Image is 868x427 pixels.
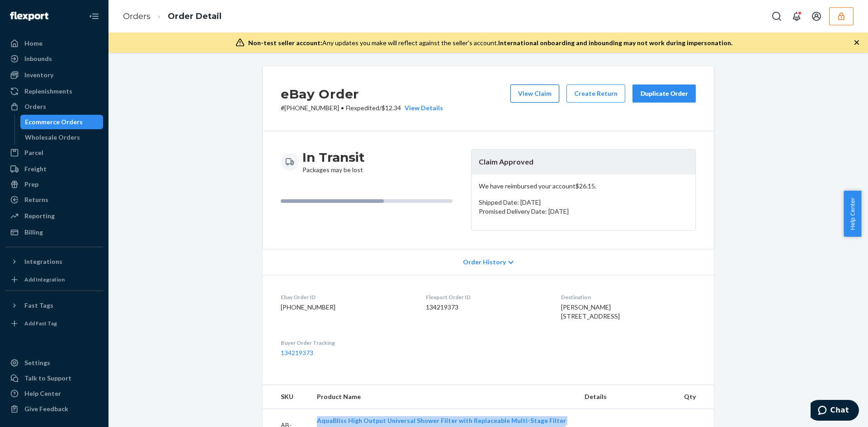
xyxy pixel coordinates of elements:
[24,70,53,80] div: Inventory
[281,84,443,103] h2: eBay Order
[5,145,103,160] a: Parcel
[24,148,43,157] div: Parcel
[577,385,677,409] th: Details
[5,298,103,313] button: Fast Tags
[566,84,625,103] button: Create Return
[302,149,365,165] h3: In Transit
[844,191,861,237] button: Help Center
[498,39,732,47] span: International onboarding and inbounding may not work during impersonation.
[168,11,222,21] a: Order Detail
[25,133,80,142] div: Wholesale Orders
[24,180,38,189] div: Prep
[116,3,229,30] ol: breadcrumbs
[281,303,411,312] dd: [PHONE_NUMBER]
[24,276,65,283] div: Add Integration
[24,54,52,63] div: Inbounds
[640,89,688,98] div: Duplicate Order
[10,12,48,21] img: Flexport logo
[20,115,104,129] a: Ecommerce Orders
[479,207,688,216] p: Promised Delivery Date: [DATE]
[788,7,806,25] button: Open notifications
[401,103,443,113] button: View Details
[24,389,61,398] div: Help Center
[5,68,103,82] a: Inventory
[479,182,688,191] p: We have reimbursed your account $26.15 .
[5,162,103,176] a: Freight
[811,400,859,422] iframe: Opens a widget where you can chat to one of our agents
[123,11,151,21] a: Orders
[85,7,103,25] button: Close Navigation
[632,84,696,103] button: Duplicate Order
[561,303,620,320] span: [PERSON_NAME] [STREET_ADDRESS]
[24,319,57,327] div: Add Fast Tag
[24,39,42,48] div: Home
[5,316,103,331] a: Add Fast Tag
[248,39,322,47] span: Non-test seller account:
[248,38,732,47] div: Any updates you make will reflect against the seller's account.
[5,52,103,66] a: Inbounds
[263,385,310,409] th: SKU
[24,374,71,383] div: Talk to Support
[472,150,695,174] header: Claim Approved
[5,272,103,287] a: Add Integration
[281,349,313,357] a: 134219373
[677,385,714,409] th: Qty
[463,258,506,267] span: Order History
[426,303,547,312] dd: 134219373
[346,104,379,112] span: Flexpedited
[5,356,103,370] a: Settings
[5,386,103,401] a: Help Center
[24,195,48,204] div: Returns
[5,36,103,51] a: Home
[24,164,47,174] div: Freight
[341,104,344,112] span: •
[24,301,53,310] div: Fast Tags
[24,87,72,96] div: Replenishments
[24,102,46,111] div: Orders
[426,293,547,301] dt: Flexport Order ID
[5,209,103,223] a: Reporting
[24,358,50,367] div: Settings
[310,385,577,409] th: Product Name
[5,371,103,385] button: Talk to Support
[281,293,411,301] dt: Ebay Order ID
[768,7,786,25] button: Open Search Box
[5,99,103,114] a: Orders
[281,103,443,113] p: # [PHONE_NUMBER] / $12.34
[5,254,103,269] button: Integrations
[479,198,688,207] p: Shipped Date: [DATE]
[561,293,696,301] dt: Destination
[24,404,68,413] div: Give Feedback
[5,177,103,192] a: Prep
[5,84,103,99] a: Replenishments
[281,339,411,347] dt: Buyer Order Tracking
[302,149,365,174] div: Packages may be lost
[24,257,62,266] div: Integrations
[510,84,559,103] button: View Claim
[24,228,43,237] div: Billing
[24,211,55,221] div: Reporting
[5,402,103,416] button: Give Feedback
[20,130,104,145] a: Wholesale Orders
[807,7,826,25] button: Open account menu
[5,192,103,207] a: Returns
[25,117,83,127] div: Ecommerce Orders
[5,225,103,239] a: Billing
